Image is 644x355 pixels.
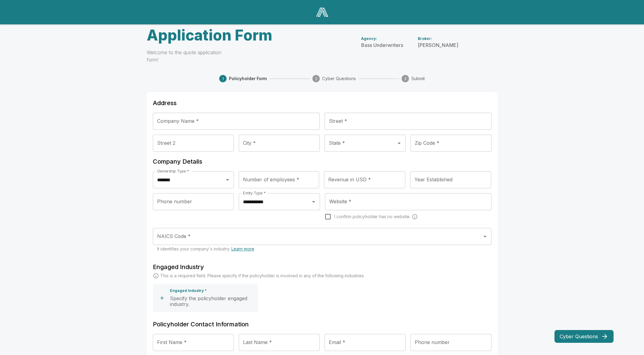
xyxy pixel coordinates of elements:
[222,76,223,81] text: 1
[481,232,489,241] button: Open
[315,76,317,81] text: 2
[160,273,365,279] p: This is a required field. Please specify if the policyholder is involved in any of the following ...
[309,197,318,206] button: Open
[153,262,491,272] h6: Engaged Industry
[361,36,403,41] p: Agency:
[147,49,225,63] p: Welcome to the quote application form!
[395,139,403,147] button: Open
[412,214,418,220] svg: Some carriers will require this field, please enter a domain
[170,289,207,293] p: Engaged Industry *
[153,319,491,329] h6: Policyholder Contact Information
[170,296,255,307] p: Specify the policyholder engaged industry.
[243,190,266,196] label: Entity Type *
[229,76,267,82] span: Policyholder Form
[157,246,254,251] span: It identifies your company's industry.
[361,41,403,49] p: Bass Underwriters
[223,176,232,184] button: Open
[334,214,410,220] span: I confirm policyholder has no website.
[231,246,254,251] a: Learn more
[404,76,406,81] text: 3
[554,330,614,343] button: Cyber Questions
[147,24,322,46] p: Application Form
[418,41,458,49] p: [PERSON_NAME]
[411,76,425,82] span: Submit
[153,98,491,108] h6: Address
[316,8,328,17] img: AA Logo
[418,36,458,41] p: Broker:
[153,284,258,312] button: Engaged Industry *Specify the policyholder engaged industry.
[157,169,189,174] label: Ownership Type *
[153,157,491,166] h6: Company Details
[322,76,356,82] span: Cyber Questions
